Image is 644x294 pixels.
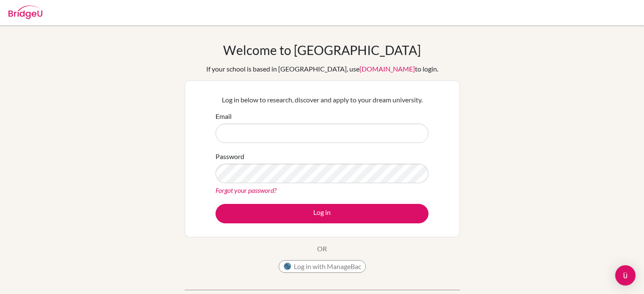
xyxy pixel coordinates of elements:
[279,260,366,273] button: Log in with ManageBac
[216,111,232,121] label: Email
[216,95,428,105] p: Log in below to research, discover and apply to your dream university.
[216,204,428,223] button: Log in
[216,151,244,162] label: Password
[223,42,421,58] h1: Welcome to [GEOGRAPHIC_DATA]
[206,64,438,74] div: If your school is based in [GEOGRAPHIC_DATA], use to login.
[317,244,327,254] p: OR
[615,265,636,286] div: Open Intercom Messenger
[8,5,42,19] img: Bridge-U
[216,186,276,194] a: Forgot your password?
[359,65,415,73] a: [DOMAIN_NAME]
